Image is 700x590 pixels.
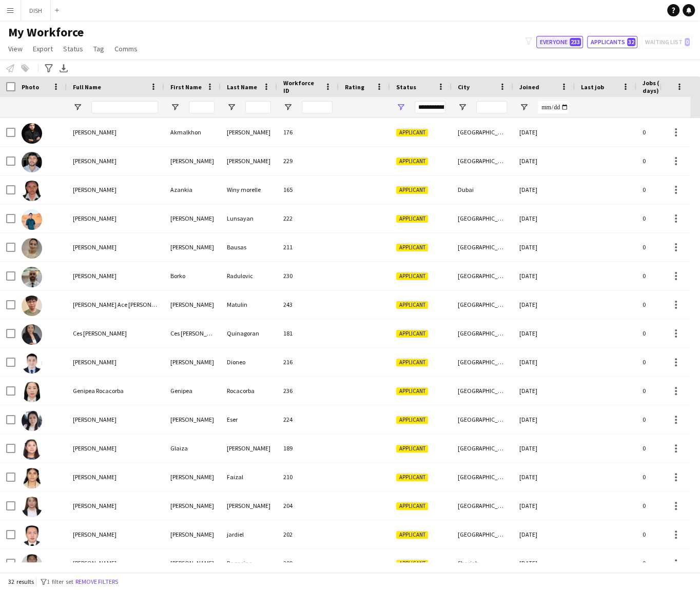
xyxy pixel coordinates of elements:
div: Quinagoran [221,319,277,347]
span: [PERSON_NAME] [73,473,116,481]
div: [DATE] [513,118,575,146]
div: [GEOGRAPHIC_DATA] [452,233,513,261]
span: Applicant [396,244,428,251]
img: Bryan Ace Matulin [22,296,42,316]
div: Bausas [221,233,277,261]
span: Applicant [396,330,428,338]
span: Comms [114,44,138,53]
span: [PERSON_NAME] [73,128,116,136]
div: [GEOGRAPHIC_DATA] [452,434,513,462]
div: [PERSON_NAME] [164,204,221,232]
span: Workforce ID [283,79,320,94]
input: First Name Filter Input [189,101,215,113]
input: City Filter Input [476,101,507,113]
button: Open Filter Menu [170,103,180,112]
div: 209 [277,549,339,577]
img: Glaiza Mendoza [22,439,42,460]
span: City [458,83,470,91]
div: [DATE] [513,290,575,319]
button: Open Filter Menu [396,103,405,112]
div: Bagacina [221,549,277,577]
span: [PERSON_NAME] [73,444,116,452]
div: [PERSON_NAME] [164,405,221,434]
div: 222 [277,204,339,232]
div: Eser [221,405,277,434]
div: 230 [277,262,339,290]
span: [PERSON_NAME] [73,530,116,538]
span: Tag [93,44,104,53]
button: Open Filter Menu [283,103,293,112]
span: Jobs (last 90 days) [643,79,685,94]
span: Applicant [396,445,428,453]
span: Rating [345,83,364,91]
div: [PERSON_NAME] [221,434,277,462]
div: [PERSON_NAME] [221,118,277,146]
span: Applicant [396,215,428,223]
span: 32 [627,38,635,46]
div: [DATE] [513,377,575,405]
span: Export [33,44,53,53]
button: Open Filter Menu [227,103,236,112]
div: [GEOGRAPHIC_DATA] [452,262,513,290]
div: 189 [277,434,339,462]
div: Genipea [164,377,221,405]
span: [PERSON_NAME] Ace [PERSON_NAME] [73,301,172,308]
div: 176 [277,118,339,146]
span: Applicant [396,301,428,309]
div: [PERSON_NAME] [164,348,221,376]
span: Applicant [396,272,428,280]
div: [PERSON_NAME] [221,491,277,520]
div: [PERSON_NAME] [164,147,221,175]
div: [DATE] [513,405,575,434]
span: [PERSON_NAME] [73,214,116,222]
div: [PERSON_NAME] [164,549,221,577]
img: Ces Angelica Quinagoran [22,324,42,345]
span: My Workforce [8,25,84,40]
div: Rocacorba [221,377,277,405]
div: 224 [277,405,339,434]
span: Applicant [396,416,428,424]
div: [GEOGRAPHIC_DATA] [452,290,513,319]
span: Photo [22,83,39,91]
div: Dubaï [452,175,513,204]
div: [PERSON_NAME] [221,147,277,175]
div: [PERSON_NAME] [164,233,221,261]
a: Comms [110,42,142,55]
div: 202 [277,520,339,548]
div: Dioneo [221,348,277,376]
input: Full Name Filter Input [91,101,158,113]
button: Open Filter Menu [458,103,467,112]
span: Last job [581,83,604,91]
span: Applicant [396,387,428,395]
input: Workforce ID Filter Input [302,101,333,113]
div: Lunsayan [221,204,277,232]
div: Winy morelle [221,175,277,204]
span: Joined [519,83,539,91]
div: [DATE] [513,520,575,548]
div: Sharjah [452,549,513,577]
div: 181 [277,319,339,347]
div: 216 [277,348,339,376]
a: View [4,42,27,55]
span: View [8,44,23,53]
div: Glaiza [164,434,221,462]
div: [GEOGRAPHIC_DATA] [452,405,513,434]
img: joey jardiel [22,525,42,546]
button: Applicants32 [587,36,637,48]
span: Applicant [396,502,428,510]
div: [DATE] [513,262,575,290]
div: [DATE] [513,319,575,347]
button: Open Filter Menu [519,103,529,112]
span: Ces [PERSON_NAME] [73,329,127,337]
span: [PERSON_NAME] [73,157,116,165]
img: Genipea Rocacorba [22,382,42,402]
button: Everyone233 [536,36,583,48]
div: [PERSON_NAME] [164,290,221,319]
img: Andres Riaño [22,152,42,172]
div: 210 [277,463,339,491]
input: Joined Filter Input [538,101,569,113]
div: [DATE] [513,204,575,232]
span: [PERSON_NAME] [73,502,116,509]
div: [DATE] [513,233,575,261]
span: Last Name [227,83,257,91]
